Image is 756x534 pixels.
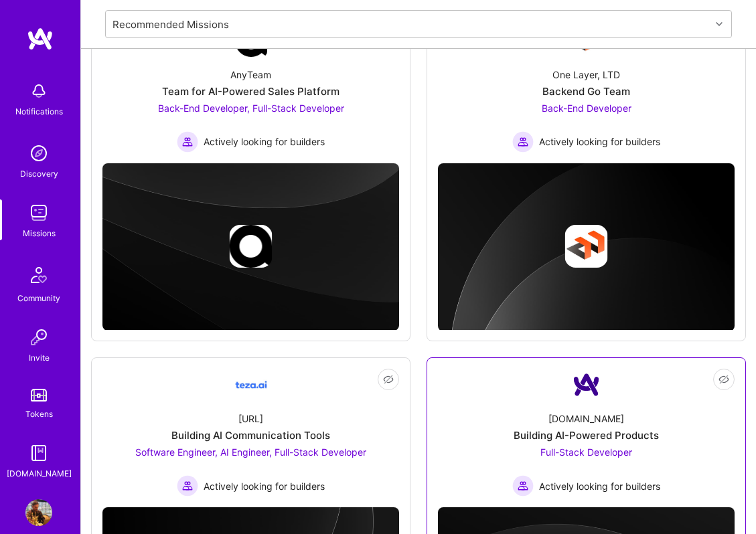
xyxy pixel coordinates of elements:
span: Back-End Developer [542,102,631,114]
img: cover [438,163,735,331]
img: Actively looking for builders [512,131,534,153]
div: Building AI Communication Tools [171,428,330,442]
img: Invite [25,324,52,351]
div: AnyTeam [230,68,271,82]
img: Company Logo [571,369,603,401]
img: Company Logo [235,369,267,401]
div: Discovery [20,167,58,181]
i: icon EyeClosed [383,374,394,385]
span: Software Engineer, AI Engineer, Full-Stack Developer [135,446,366,458]
img: guide book [25,440,52,466]
i: icon Chevron [716,21,723,27]
a: Company Logo[URL]Building AI Communication ToolsSoftware Engineer, AI Engineer, Full-Stack Develo... [102,369,399,497]
div: Building AI-Powered Products [514,428,659,442]
img: logo [27,27,54,51]
div: Recommended Missions [112,17,229,31]
div: [DOMAIN_NAME] [548,412,624,426]
img: Actively looking for builders [177,475,198,497]
span: Full-Stack Developer [540,446,632,458]
span: Actively looking for builders [204,479,325,493]
div: Team for AI-Powered Sales Platform [162,84,339,98]
div: Community [17,291,60,305]
img: Actively looking for builders [512,475,534,497]
span: Actively looking for builders [539,135,660,149]
div: Tokens [25,407,53,421]
img: Community [23,259,55,291]
div: One Layer, LTD [552,68,620,82]
img: teamwork [25,199,52,226]
img: cover [102,163,399,331]
a: Company Logo[DOMAIN_NAME]Building AI-Powered ProductsFull-Stack Developer Actively looking for bu... [438,369,735,497]
span: Actively looking for builders [204,135,325,149]
img: tokens [31,389,47,402]
a: Company LogoOne Layer, LTDBackend Go TeamBack-End Developer Actively looking for buildersActively... [438,25,735,153]
div: [DOMAIN_NAME] [7,466,72,480]
img: User Avatar [25,499,52,526]
div: Missions [23,226,56,240]
i: icon EyeClosed [719,374,729,385]
img: Actively looking for builders [177,131,198,153]
img: Company logo [565,225,608,268]
div: Invite [29,351,50,365]
a: Company LogoAnyTeamTeam for AI-Powered Sales PlatformBack-End Developer, Full-Stack Developer Act... [102,25,399,153]
a: User Avatar [22,499,56,526]
span: Back-End Developer, Full-Stack Developer [158,102,344,114]
img: Company logo [230,225,273,268]
div: [URL] [238,412,263,426]
img: discovery [25,140,52,167]
div: Notifications [15,104,63,118]
div: Backend Go Team [542,84,630,98]
span: Actively looking for builders [539,479,660,493]
img: bell [25,78,52,104]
